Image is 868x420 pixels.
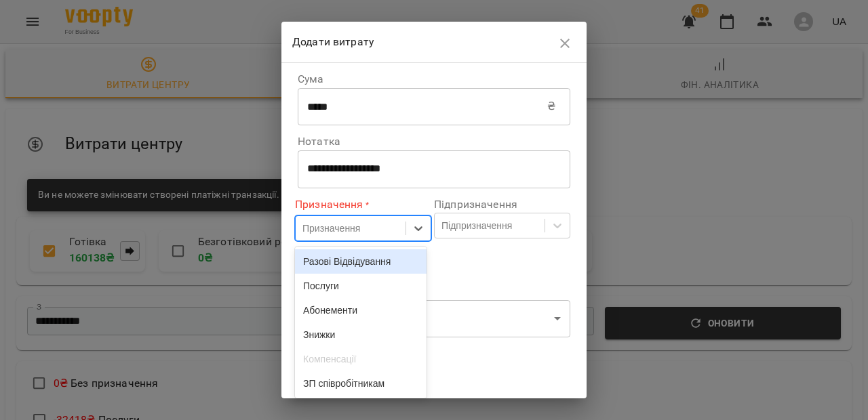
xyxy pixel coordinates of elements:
[295,249,427,274] div: Разові Відвідування
[547,98,555,114] p: ₴
[295,322,427,347] div: Знижки
[295,347,427,371] div: Компенсації
[302,222,360,235] div: Призначення
[298,348,570,359] label: Вказати дату сплати
[298,74,570,85] label: Сума
[295,196,431,212] label: Призначення
[295,274,427,298] div: Послуги
[434,199,570,210] label: Підпризначення
[298,136,570,147] label: Нотатка
[295,371,427,396] div: ЗП співробітникам
[441,219,512,232] div: Підпризначення
[298,281,570,297] label: Каса
[295,298,427,322] div: Абонементи
[292,33,552,51] h6: Додати витрату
